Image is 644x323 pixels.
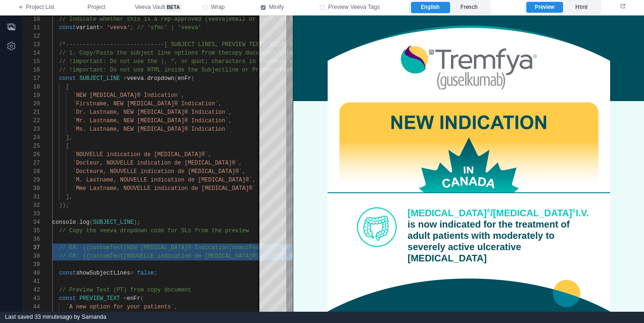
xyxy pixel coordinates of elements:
[23,167,40,176] div: 28
[80,219,90,226] span: log
[23,277,40,286] div: 41
[66,143,69,150] span: [
[269,3,284,12] span: Minify
[59,24,76,31] span: const
[72,92,181,99] span: `NEW [MEDICAL_DATA]® Indication`
[100,24,103,31] span: =
[211,3,225,12] span: Wrap
[23,100,40,108] div: 20
[174,75,177,82] span: (
[177,75,191,82] span: enFr
[23,193,40,201] div: 31
[76,219,79,226] span: .
[80,295,120,302] span: PREVIEW_TEXT
[59,58,228,65] span: // !important: Do not use the |, ", or quot; chara
[59,244,65,251] span: //
[80,75,120,82] span: SUBJECT_LINE
[225,67,367,73] span: line or Preview text. Use plain text only.
[181,92,185,99] span: ,
[23,201,40,210] div: 32
[106,24,130,31] span: 'veeva'
[130,24,134,31] span: ;
[154,270,157,276] span: ;
[76,24,99,31] span: variant
[239,160,242,166] span: ,
[23,150,40,159] div: 26
[59,295,76,302] span: const
[140,295,144,302] span: (
[23,303,40,311] div: 44
[123,295,127,302] span: =
[52,219,76,226] span: console
[127,295,140,302] span: enFr
[194,253,201,260] span: de
[59,50,228,56] span: // 1. Copy/Paste the subject line options from the
[208,151,211,158] span: ,
[252,177,256,183] span: ,
[69,253,80,260] span: FR:
[563,2,599,13] label: Html
[72,177,252,183] span: `M. Lastname, NOUVELLE indication de [MEDICAL_DATA]®`
[293,16,644,312] iframe: preview
[66,134,72,141] span: ],
[23,244,40,252] div: 37
[137,244,140,251] span: ·
[93,219,133,226] span: SUBJECT_LINE
[72,126,228,133] span: `Ms. Lastname, NEW [MEDICAL_DATA]® Indication`
[137,24,201,31] span: // 'sfmc' | 'veeva'
[59,16,228,23] span: // Indicate whether this is a rep-approved (veeva)
[23,108,40,117] div: 21
[76,270,130,276] span: showSubjectLines
[23,227,40,235] div: 35
[72,151,208,158] span: `NOUVELLE indication de [MEDICAL_DATA]®`
[194,244,276,251] span: Indication|##accFname##,
[23,32,40,40] div: 12
[23,83,40,91] div: 18
[23,57,40,66] div: 15
[23,40,40,49] div: 13
[228,50,394,56] span: copy documents into the array values below for EN
[228,109,232,116] span: ,
[59,287,191,293] span: // Preview Text (PT) from copy document
[23,74,40,83] div: 17
[157,253,191,260] span: indication
[23,252,40,260] div: 38
[59,41,228,48] span: /*-----------------------------[ SUBJECT LINES, PR
[66,194,72,200] span: ],
[144,75,147,82] span: .
[59,202,69,209] span: ));
[228,118,232,124] span: ,
[83,244,137,251] span: {{customText[NEW
[201,253,205,260] span: ·
[23,49,40,57] div: 14
[23,286,40,294] div: 42
[72,168,242,175] span: `Docteure, NOUVELLE indication de [MEDICAL_DATA]®`
[228,16,394,23] span: email or is it an SFMC email (0 or 1) as the inde
[137,270,154,276] span: false
[23,235,40,244] div: 36
[23,269,40,277] div: 40
[228,228,249,234] span: review
[66,84,69,90] span: [
[80,253,83,260] span: ·
[69,244,80,251] span: EN:
[72,118,228,124] span: `Mr. Lastname, NEW [MEDICAL_DATA]® Indication`
[218,101,222,107] span: ,
[23,125,40,134] div: 23
[23,142,40,150] div: 25
[127,75,144,82] span: veeva
[72,109,228,116] span: `Dr. Lastname, NEW [MEDICAL_DATA]® Indication`
[66,304,174,310] span: `A new option for your patients`
[80,244,83,251] span: ·
[165,3,182,12] span: beta
[526,2,563,13] label: Preview
[72,101,218,107] span: `Firstname, NEW [MEDICAL_DATA]® Indication`
[123,75,127,82] span: =
[134,219,140,226] span: );
[191,75,194,82] span: (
